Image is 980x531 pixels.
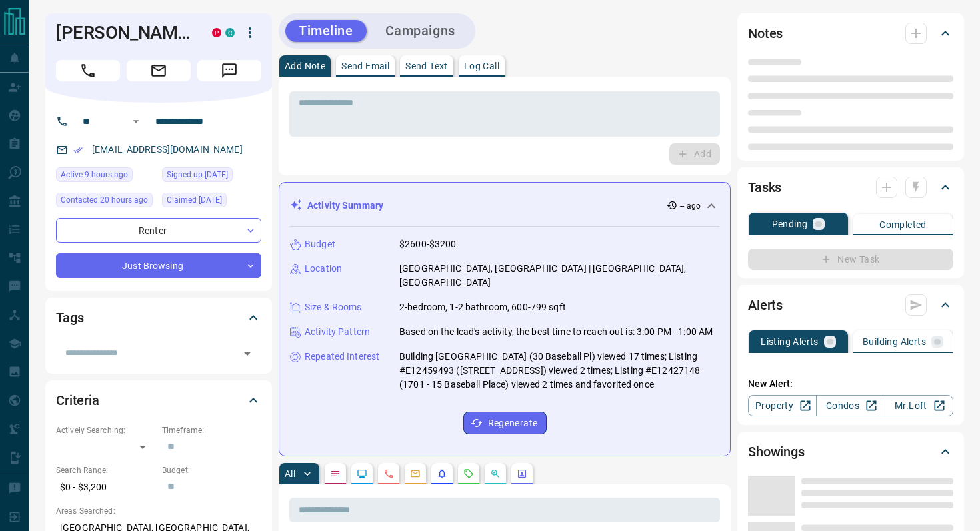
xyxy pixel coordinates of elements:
[162,464,261,476] p: Budget:
[330,468,341,479] svg: Notes
[290,193,719,218] div: Activity Summary-- ago
[490,468,501,479] svg: Opportunities
[285,61,325,71] p: Add Note
[56,302,261,334] div: Tags
[61,168,128,181] span: Active 9 hours ago
[748,294,783,316] h2: Alerts
[748,289,953,321] div: Alerts
[748,395,817,416] a: Property
[56,22,192,43] h1: [PERSON_NAME]
[307,199,383,213] p: Activity Summary
[162,193,261,211] div: Mon Feb 24 2025
[56,253,261,278] div: Just Browsing
[463,468,474,479] svg: Requests
[372,20,469,42] button: Campaigns
[748,177,781,198] h2: Tasks
[238,344,257,363] button: Open
[399,325,713,339] p: Based on the lead's activity, the best time to reach out is: 3:00 PM - 1:00 AM
[162,424,261,436] p: Timeframe:
[761,337,819,346] p: Listing Alerts
[772,219,808,229] p: Pending
[56,193,155,211] div: Tue Oct 14 2025
[56,167,155,186] div: Wed Oct 15 2025
[305,237,335,251] p: Budget
[399,237,456,251] p: $2600-$3200
[464,61,499,71] p: Log Call
[748,436,953,468] div: Showings
[56,476,155,498] p: $0 - $3,200
[212,28,221,37] div: property.ca
[405,61,448,71] p: Send Text
[748,171,953,203] div: Tasks
[748,23,783,44] h2: Notes
[56,60,120,81] span: Call
[167,168,228,181] span: Signed up [DATE]
[56,384,261,416] div: Criteria
[748,17,953,49] div: Notes
[863,337,926,346] p: Building Alerts
[410,468,421,479] svg: Emails
[56,505,261,517] p: Areas Searched:
[92,144,243,155] a: [EMAIL_ADDRESS][DOMAIN_NAME]
[885,395,953,416] a: Mr.Loft
[341,61,389,71] p: Send Email
[285,20,367,42] button: Timeline
[128,113,144,129] button: Open
[357,468,367,479] svg: Lead Browsing Activity
[748,377,953,391] p: New Alert:
[56,464,155,476] p: Search Range:
[399,262,719,290] p: [GEOGRAPHIC_DATA], [GEOGRAPHIC_DATA] | [GEOGRAPHIC_DATA], [GEOGRAPHIC_DATA]
[56,307,83,328] h2: Tags
[399,300,566,314] p: 2-bedroom, 1-2 bathroom, 600-799 sqft
[517,468,527,479] svg: Agent Actions
[305,325,370,339] p: Activity Pattern
[437,468,447,479] svg: Listing Alerts
[225,28,235,37] div: condos.ca
[463,412,547,434] button: Regenerate
[285,469,295,478] p: All
[56,424,155,436] p: Actively Searching:
[305,350,379,364] p: Repeated Interest
[61,193,148,207] span: Contacted 20 hours ago
[680,200,701,212] p: -- ago
[383,468,394,479] svg: Calls
[56,390,99,411] h2: Criteria
[748,441,805,462] h2: Showings
[73,145,83,155] svg: Email Verified
[56,218,261,243] div: Renter
[167,193,222,207] span: Claimed [DATE]
[399,350,719,392] p: Building [GEOGRAPHIC_DATA] (30 Baseball Pl) viewed 17 times; Listing #E12459493 ([STREET_ADDRESS]...
[879,220,927,229] p: Completed
[197,60,261,81] span: Message
[162,167,261,186] div: Mon Feb 24 2025
[816,395,885,416] a: Condos
[305,262,342,276] p: Location
[127,60,191,81] span: Email
[305,300,362,314] p: Size & Rooms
